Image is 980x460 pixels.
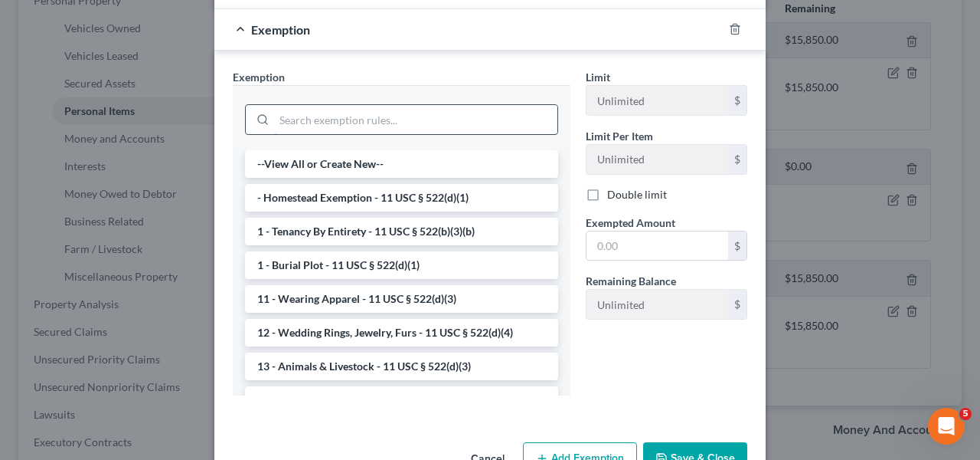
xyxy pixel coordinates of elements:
[245,150,558,178] li: --View All or Create New--
[586,232,728,261] input: 0.00
[245,386,558,414] li: 14 - Health Aids - 11 USC § 522(d)(9)
[928,408,965,445] iframe: Intercom live chat
[586,71,610,84] span: Limit
[245,251,558,279] li: 1 - Burial Plot - 11 USC § 522(d)(1)
[959,408,972,420] span: 5
[245,319,558,347] li: 12 - Wedding Rings, Jewelry, Furs - 11 USC § 522(d)(4)
[586,273,676,289] label: Remaining Balance
[728,145,746,174] div: $
[728,290,746,319] div: $
[728,232,746,261] div: $
[245,285,558,313] li: 11 - Wearing Apparel - 11 USC § 522(d)(3)
[586,145,728,174] input: --
[586,128,653,144] label: Limit Per Item
[251,22,310,37] span: Exemption
[274,105,557,134] input: Search exemption rules...
[245,353,558,380] li: 13 - Animals & Livestock - 11 USC § 522(d)(3)
[245,218,558,245] li: 1 - Tenancy By Entirety - 11 USC § 522(b)(3)(b)
[728,86,746,115] div: $
[586,290,728,319] input: --
[586,216,675,229] span: Exempted Amount
[607,187,667,202] label: Double limit
[245,184,558,212] li: - Homestead Exemption - 11 USC § 522(d)(1)
[233,71,285,84] span: Exemption
[586,86,728,115] input: --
